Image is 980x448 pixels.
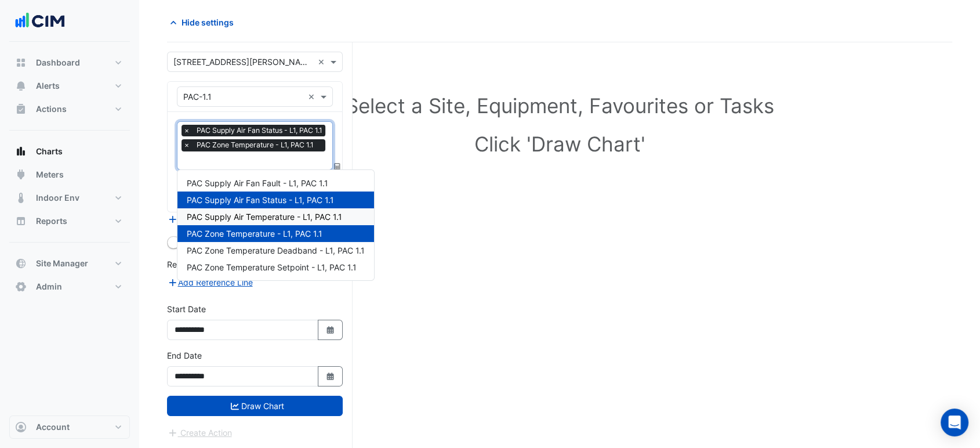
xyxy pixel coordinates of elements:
[9,140,130,163] button: Charts
[36,192,79,204] span: Indoor Env
[318,56,328,68] span: Clear
[15,281,27,292] app-icon: Admin
[193,132,927,156] h1: Click 'Draw Chart'
[187,212,342,222] span: PAC Supply Air Temperature - L1, PAC 1.1
[9,97,130,121] button: Actions
[9,51,130,74] button: Dashboard
[187,178,328,188] span: PAC Supply Air Fan Fault - L1, PAC 1.1
[15,57,27,68] app-icon: Dashboard
[187,195,334,205] span: PAC Supply Air Fan Status - L1, PAC 1.1
[36,103,67,115] span: Actions
[325,325,336,335] fa-icon: Select Date
[167,258,228,270] label: Reference Lines
[182,125,192,136] span: ×
[36,80,60,92] span: Alerts
[15,192,27,204] app-icon: Indoor Env
[187,245,365,255] span: PAC Zone Temperature Deadband - L1, PAC 1.1
[36,421,70,433] span: Account
[36,146,63,157] span: Charts
[308,91,318,103] span: Clear
[36,57,80,68] span: Dashboard
[194,139,317,151] span: PAC Zone Temperature - L1, PAC 1.1
[15,103,27,115] app-icon: Actions
[9,416,130,439] button: Account
[36,258,88,269] span: Site Manager
[177,170,374,280] div: Options List
[9,74,130,97] button: Alerts
[167,427,233,436] app-escalated-ticket-create-button: Please draw the charts first
[15,215,27,227] app-icon: Reports
[167,396,343,416] button: Draw Chart
[9,209,130,233] button: Reports
[332,162,343,172] span: Choose Function
[167,276,253,289] button: Add Reference Line
[187,229,322,239] span: PAC Zone Temperature - L1, PAC 1.1
[14,9,66,32] img: Company Logo
[9,275,130,298] button: Admin
[15,169,27,180] app-icon: Meters
[15,80,27,92] app-icon: Alerts
[182,16,234,28] span: Hide settings
[167,349,202,362] label: End Date
[36,281,62,292] span: Admin
[36,169,64,180] span: Meters
[9,163,130,186] button: Meters
[9,186,130,209] button: Indoor Env
[36,215,67,227] span: Reports
[193,93,927,118] h1: Select a Site, Equipment, Favourites or Tasks
[167,212,237,226] button: Add Equipment
[182,139,192,151] span: ×
[9,252,130,275] button: Site Manager
[325,371,336,381] fa-icon: Select Date
[167,303,206,315] label: Start Date
[187,262,357,272] span: PAC Zone Temperature Setpoint - L1, PAC 1.1
[167,12,241,32] button: Hide settings
[15,146,27,157] app-icon: Charts
[15,258,27,269] app-icon: Site Manager
[194,125,325,136] span: PAC Supply Air Fan Status - L1, PAC 1.1
[941,409,968,436] div: Open Intercom Messenger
